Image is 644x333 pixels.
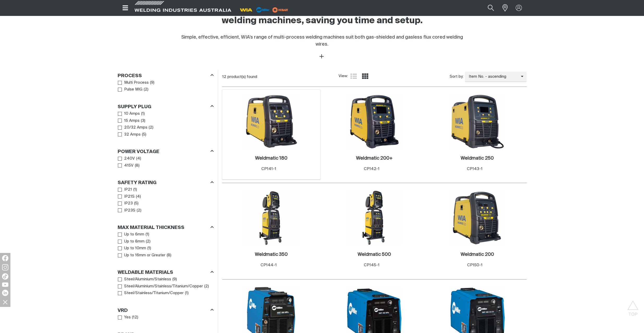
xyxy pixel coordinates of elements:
a: Weldmatic 180 [255,155,287,161]
input: Product name or item number... [475,2,499,14]
a: Yes [118,314,131,321]
img: Weldmatic 200 [449,190,505,246]
div: Max Material Thickness [118,224,214,231]
h3: Power Voltage [118,149,159,155]
span: 415V [124,163,134,169]
h3: Max Material Thickness [118,225,184,231]
span: CP142-1 [364,167,380,171]
a: List view [351,73,357,79]
a: 32 Amps [118,131,141,138]
h2: Weldmatic 180 [255,156,287,161]
a: IP23 [118,200,133,207]
div: Weldable Materials [118,269,214,276]
span: ( 5 ) [142,132,146,138]
span: ( 3 ) [141,118,145,124]
img: Weldmatic 350 [243,190,299,246]
span: Yes [124,314,131,320]
img: TikTok [2,273,8,280]
span: CP144-1 [261,263,277,267]
span: ( 1 ) [141,111,145,117]
h3: Weldable Materials [118,270,173,276]
h2: Weldmatic 350 [255,252,288,257]
ul: VRD [118,314,213,321]
a: Weldmatic 350 [255,252,288,258]
h3: VRD [118,308,128,314]
h3: Supply Plug [118,104,151,110]
span: Up to 16mm or Greater [124,252,165,258]
span: ( 2 ) [137,208,141,214]
span: ( 2 ) [146,239,151,245]
span: ( 9 ) [150,80,154,86]
span: Up to 8mm [124,239,145,245]
span: ( 5 ) [134,201,139,207]
span: ( 9 ) [172,276,177,282]
section: Product list controls [222,70,527,83]
h2: Weldmatic 250 [461,156,494,161]
button: Search products [482,2,500,14]
a: IP21S [118,193,135,200]
ul: Max Material Thickness [118,231,213,259]
div: 12 [222,74,339,80]
img: Facebook [2,255,8,261]
span: ( 8 ) [167,252,171,258]
a: Weldmatic 200+ [356,155,393,161]
h2: Weldmatic 500 [358,252,391,257]
h2: Weldmatic 200+ [356,156,393,161]
img: YouTube [2,282,8,287]
div: Supply Plug [118,103,214,110]
span: ( 1 ) [147,245,151,251]
span: Steel/Stainless/Titanium/Copper [124,290,184,296]
h2: Weldmatic 200 [461,252,494,257]
span: ( 1 ) [146,232,149,238]
span: ( 1 ) [185,290,189,296]
span: Item No. - ascending [465,74,521,80]
button: Scroll to top [627,300,639,312]
a: 15 Amps [118,117,140,124]
span: CP150-1 [467,263,483,267]
span: IP23 [124,201,133,207]
a: Multi Process [118,79,149,86]
span: IP23S [124,208,135,214]
span: 240V [124,156,135,162]
span: Pulse MIG [124,87,142,93]
span: product(s) found [227,75,257,79]
ul: Supply Plug [118,110,213,138]
img: hide socials [1,298,10,306]
img: Weldmatic 250 [449,94,505,149]
a: Steel/Aluminium/Stainless/Titanium/Copper [118,283,203,290]
span: Multi Process [124,80,149,86]
span: CP143-1 [467,167,483,171]
div: Process [118,72,214,79]
a: Weldmatic 500 [358,252,391,258]
a: IP21 [118,186,132,193]
span: ( 1 ) [133,187,137,193]
img: miller [271,6,290,14]
span: Steel/Aluminium/Stainless [124,276,171,282]
a: Weldmatic 200 [461,252,494,258]
a: miller [271,8,290,12]
span: ( 2 ) [144,87,148,93]
a: 10 Amps [118,110,140,117]
a: Weldmatic 250 [461,155,494,161]
h3: Safety Rating [118,180,157,186]
ul: Power Voltage [118,155,213,169]
ul: Weldable Materials [118,276,213,297]
span: Sort by: [450,74,464,80]
span: CP145-1 [364,263,380,267]
span: 15 Amps [124,118,140,124]
ul: Process [118,79,213,93]
div: Safety Rating [118,179,214,186]
span: ( 8 ) [135,163,140,169]
a: Up to 10mm [118,245,146,252]
a: Up to 16mm or Greater [118,252,166,259]
span: IP21 [124,187,132,193]
a: Steel/Stainless/Titanium/Copper [118,290,184,297]
img: Instagram [2,264,8,270]
span: Up to 10mm [124,245,146,251]
ul: Safety Rating [118,186,213,214]
span: Simple, effective, efficient, WIA’s range of multi-process welding machines suit both gas-shielde... [181,35,463,47]
span: ( 12 ) [132,314,138,320]
a: Steel/Aluminium/Stainless [118,276,171,283]
span: ( 4 ) [136,156,141,162]
div: VRD [118,307,214,314]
